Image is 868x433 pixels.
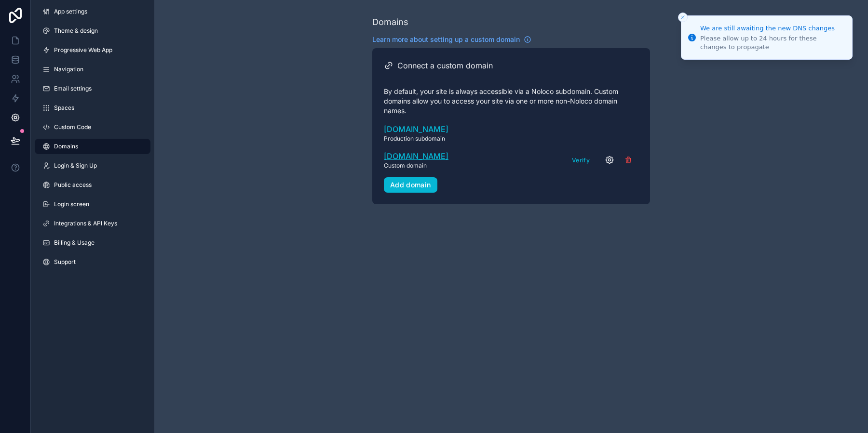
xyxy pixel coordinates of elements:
[700,24,844,33] div: We are still awaiting the new DNS changes
[35,139,150,154] a: Domains
[35,100,150,116] a: Spaces
[372,15,408,29] div: Domains
[54,123,91,131] span: Custom Code
[700,34,844,52] div: Please allow up to 24 hours for these changes to propagate
[54,181,92,189] span: Public access
[35,216,150,231] a: Integrations & API Keys
[54,220,117,227] span: Integrations & API Keys
[54,162,97,170] span: Login & Sign Up
[678,13,688,22] button: Close toast
[35,23,150,39] a: Theme & design
[54,27,98,35] span: Theme & design
[372,35,520,44] span: Learn more about setting up a custom domain
[54,66,83,73] span: Navigation
[35,62,150,77] a: Navigation
[384,177,437,193] button: Add domain
[569,153,593,167] button: Verify
[372,35,531,44] a: Learn more about setting up a custom domain
[35,197,150,212] a: Login screen
[35,158,150,173] a: Login & Sign Up
[35,81,150,96] a: Email settings
[35,177,150,193] a: Public access
[35,42,150,58] a: Progressive Web App
[54,8,87,15] span: App settings
[54,85,92,92] span: Email settings
[54,143,78,150] span: Domains
[54,46,112,54] span: Progressive Web App
[54,239,95,247] span: Billing & Usage
[384,150,448,162] a: [DOMAIN_NAME]
[54,104,74,112] span: Spaces
[390,181,431,189] div: Add domain
[35,235,150,250] a: Billing & Usage
[384,87,638,116] p: By default, your site is always accessible via a Noloco subdomain. Custom domains allow you to ac...
[35,119,150,135] a: Custom Code
[384,135,638,143] span: Production subdomain
[54,200,89,208] span: Login screen
[384,123,638,135] a: [DOMAIN_NAME]
[384,162,448,170] span: Custom domain
[397,60,493,71] h2: Connect a custom domain
[35,254,150,270] a: Support
[35,4,150,19] a: App settings
[54,258,76,266] span: Support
